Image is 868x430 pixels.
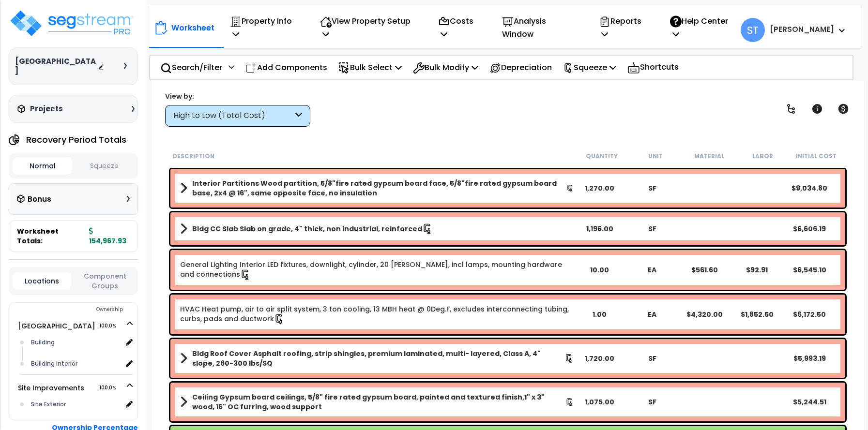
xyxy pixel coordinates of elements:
div: Depreciation [484,56,557,79]
small: Quantity [586,152,618,160]
h3: Projects [30,104,63,114]
div: View by: [165,91,310,101]
div: Building [29,337,122,348]
div: $6,545.10 [783,265,836,275]
a: Individual Item [180,260,574,280]
b: Bldg Roof Cover Asphalt roofing, strip shingles, premium laminated, multi- layered, Class A, 4" s... [192,349,564,368]
span: 100.0% [99,320,125,332]
div: $5,993.19 [783,354,836,363]
small: Description [173,152,214,160]
p: View Property Setup [320,15,417,41]
a: Individual Item [180,304,574,325]
a: Site Improvements 100.0% [18,383,84,393]
div: Add Components [240,56,333,79]
p: Add Components [245,61,327,74]
div: Ownership [29,304,137,315]
div: Building Interior [29,358,122,370]
p: Search/Filter [160,61,222,74]
div: $561.60 [678,265,731,275]
h4: Recovery Period Totals [26,135,126,145]
p: Costs [438,15,481,41]
button: Squeeze [75,158,134,175]
p: Bulk Select [338,61,402,74]
div: 1,720.00 [573,354,625,363]
div: SF [626,224,678,234]
a: Assembly Title [180,222,574,236]
p: Shortcuts [627,60,679,74]
p: Worksheet [171,21,214,34]
img: logo_pro_r.png [9,9,135,38]
div: $9,034.80 [783,183,836,193]
span: 100.0% [99,382,125,394]
h3: [GEOGRAPHIC_DATA] [15,57,98,76]
div: SF [626,397,678,407]
h3: Bonus [28,195,51,204]
p: Property Info [230,15,299,41]
p: Depreciation [489,61,552,74]
small: Material [694,152,724,160]
b: 154,967.93 [89,226,126,246]
div: $6,606.19 [783,224,836,234]
p: Reports [599,15,649,41]
div: SF [626,354,678,363]
small: Unit [648,152,663,160]
div: 1,196.00 [573,224,625,234]
div: 10.00 [573,265,625,275]
div: EA [626,265,678,275]
b: Bldg CC Slab Slab on grade, 4" thick, non industrial, reinforced [192,224,422,234]
b: Interior Partitions Wood partition, 5/8"fire rated gypsum board face, 5/8"fire rated gypsum board... [192,178,566,198]
div: High to Low (Total Cost) [173,110,293,121]
a: [GEOGRAPHIC_DATA] 100.0% [18,321,95,331]
button: Component Groups [76,271,134,291]
div: 1.00 [573,310,625,319]
span: Worksheet Totals: [17,226,85,246]
b: Ceiling Gypsum board ceilings, 5/8" fire rated gypsum board, painted and textured finish,1" x 3" ... [192,392,565,412]
div: $92.91 [731,265,783,275]
p: Analysis Window [502,15,578,41]
div: $4,320.00 [678,310,731,319]
button: Normal [13,157,72,175]
div: Shortcuts [622,56,684,79]
a: Assembly Title [180,178,574,198]
div: 1,270.00 [573,183,625,193]
small: Labor [752,152,773,160]
p: Bulk Modify [413,61,478,74]
div: $6,172.50 [783,310,836,319]
div: $1,852.50 [731,310,783,319]
div: EA [626,310,678,319]
p: Help Center [670,15,735,41]
div: SF [626,183,678,193]
a: Assembly Title [180,349,574,368]
p: Squeeze [563,61,616,74]
b: [PERSON_NAME] [770,24,834,34]
small: Initial Cost [796,152,837,160]
div: Site Exterior [29,399,122,410]
div: 1,075.00 [573,397,625,407]
div: $5,244.51 [783,397,836,407]
a: Assembly Title [180,392,574,412]
button: Locations [13,272,71,290]
span: ST [741,18,765,42]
